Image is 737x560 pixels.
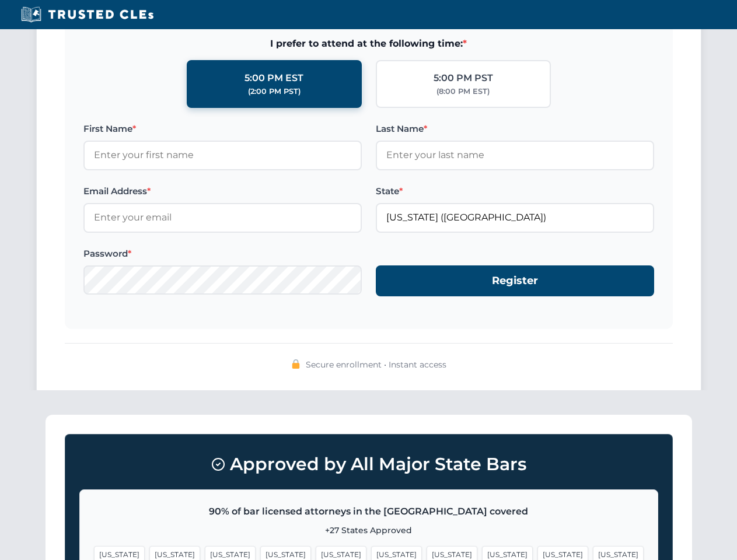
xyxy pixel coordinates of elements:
[376,141,654,170] input: Enter your last name
[83,184,362,198] label: Email Address
[436,86,490,97] div: (8:00 PM EST)
[79,449,658,480] h3: Approved by All Major State Bars
[376,122,654,136] label: Last Name
[18,6,157,23] img: Trusted CLEs
[434,71,493,86] div: 5:00 PM PST
[83,247,362,261] label: Password
[94,504,644,519] p: 90% of bar licensed attorneys in the [GEOGRAPHIC_DATA] covered
[83,36,654,51] span: I prefer to attend at the following time:
[306,358,446,371] span: Secure enrollment • Instant access
[376,203,654,232] input: Florida (FL)
[83,122,362,136] label: First Name
[83,141,362,170] input: Enter your first name
[248,86,301,97] div: (2:00 PM PST)
[376,184,654,198] label: State
[244,71,303,86] div: 5:00 PM EST
[83,203,362,232] input: Enter your email
[94,524,644,537] p: +27 States Approved
[291,359,301,369] img: 🔒
[376,265,654,296] button: Register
